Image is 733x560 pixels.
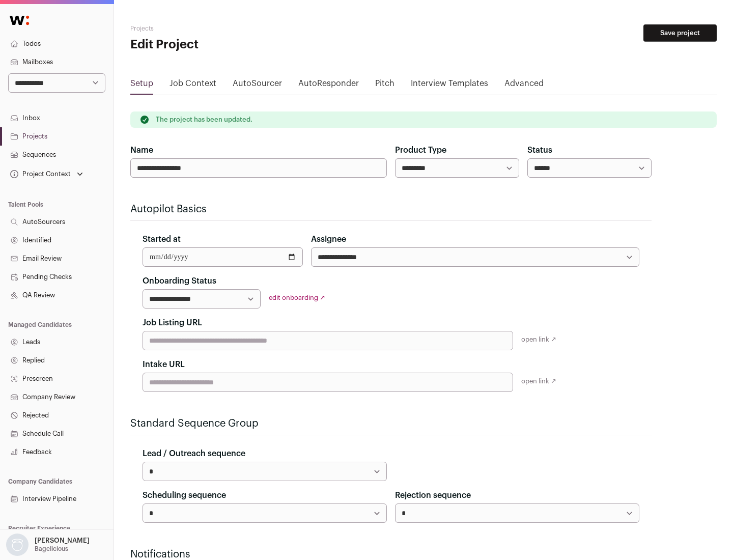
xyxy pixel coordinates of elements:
button: Open dropdown [8,167,85,181]
label: Lead / Outreach sequence [143,447,245,460]
a: AutoSourcer [233,77,282,94]
a: Interview Templates [411,77,488,94]
label: Job Listing URL [143,317,202,329]
p: Bagelicious [35,545,68,553]
label: Intake URL [143,358,185,371]
p: [PERSON_NAME] [35,537,90,545]
h1: Edit Project [130,37,326,53]
a: Setup [130,77,153,94]
button: Open dropdown [4,534,92,556]
h2: Autopilot Basics [130,202,652,216]
a: edit onboarding ↗ [269,294,325,301]
label: Status [527,144,552,156]
label: Onboarding Status [143,275,216,287]
a: Pitch [375,77,394,94]
label: Product Type [395,144,446,156]
img: Wellfound [4,10,35,31]
h2: Projects [130,24,326,33]
button: Save project [643,24,717,42]
div: Project Context [8,170,71,178]
label: Started at [143,233,181,245]
a: AutoResponder [298,77,359,94]
a: Advanced [504,77,544,94]
label: Assignee [311,233,346,245]
label: Name [130,144,153,156]
label: Scheduling sequence [143,489,226,501]
label: Rejection sequence [395,489,471,501]
img: nopic.png [6,534,29,556]
a: Job Context [170,77,216,94]
p: The project has been updated. [156,116,252,124]
h2: Standard Sequence Group [130,416,652,431]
